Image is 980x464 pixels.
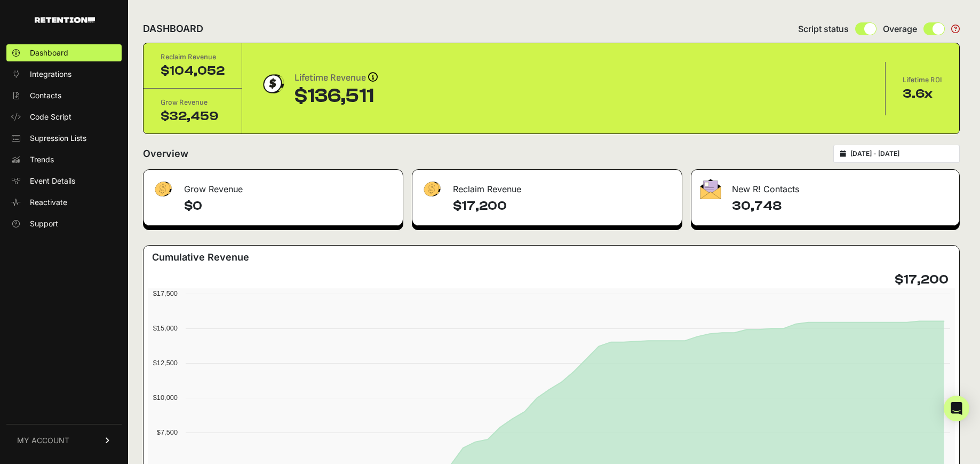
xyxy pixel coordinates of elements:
a: Contacts [6,87,122,104]
span: MY ACCOUNT [17,435,69,446]
a: Integrations [6,66,122,83]
h4: $0 [184,198,394,215]
span: Dashboard [30,48,68,58]
a: MY ACCOUNT [6,424,122,457]
img: dollar-coin-05c43ed7efb7bc0c12610022525b4bbbb207c7efeef5aecc26f025e68dcafac9.png [259,70,286,97]
span: Reactivate [30,197,67,208]
a: Supression Lists [6,130,122,147]
img: Retention.com [35,17,95,23]
div: New R! Contacts [691,170,959,202]
div: Lifetime ROI [903,75,942,85]
a: Code Script [6,108,122,125]
div: $32,459 [161,108,225,125]
h2: DASHBOARD [143,21,203,36]
img: fa-dollar-13500eef13a19c4ab2b9ed9ad552e47b0d9fc28b02b83b90ba0e00f96d6372e9.png [152,179,173,200]
div: $136,511 [294,85,378,107]
div: Grow Revenue [161,97,225,108]
span: Event Details [30,176,75,186]
div: $104,052 [161,62,225,80]
a: Trends [6,151,122,168]
div: Lifetime Revenue [294,70,378,85]
div: Reclaim Revenue [412,170,681,202]
span: Code Script [30,112,71,122]
div: 3.6x [903,85,942,103]
a: Dashboard [6,44,122,61]
text: $7,500 [157,428,178,436]
h4: $17,200 [895,271,949,288]
a: Reactivate [6,194,122,211]
h4: 30,748 [732,198,951,215]
span: Overage [883,22,917,35]
div: Grow Revenue [144,170,403,202]
span: Script status [798,22,849,35]
a: Support [6,215,122,232]
span: Supression Lists [30,133,86,144]
span: Integrations [30,69,71,80]
text: $12,500 [153,359,178,367]
span: Support [30,218,58,229]
text: $17,500 [153,289,178,297]
text: $10,000 [153,394,178,402]
h2: Overview [143,146,188,161]
h4: $17,200 [453,198,673,215]
span: Trends [30,154,54,165]
text: $15,000 [153,324,178,332]
a: Event Details [6,172,122,190]
img: fa-envelope-19ae18322b30453b285274b1b8af3d052b27d846a4fbe8435d1a52b978f639a2.png [700,179,721,199]
img: fa-dollar-13500eef13a19c4ab2b9ed9ad552e47b0d9fc28b02b83b90ba0e00f96d6372e9.png [421,179,442,200]
div: Open Intercom Messenger [944,396,969,421]
h3: Cumulative Revenue [152,250,249,265]
span: Contacts [30,90,61,101]
div: Reclaim Revenue [161,52,225,62]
